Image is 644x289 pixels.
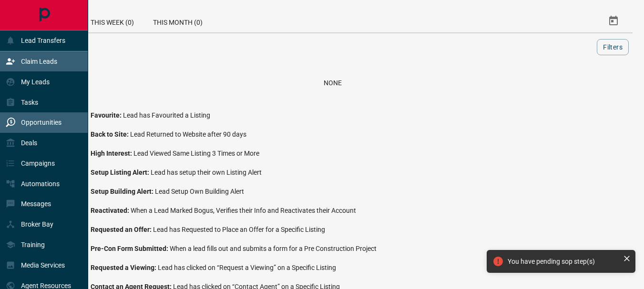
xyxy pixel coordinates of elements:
[91,111,123,119] span: Favourite
[130,130,246,138] span: Lead Returned to Website after 90 days
[91,245,170,252] span: Pre-Con Form Submitted
[123,111,210,119] span: Lead has Favourited a Listing
[153,226,325,233] span: Lead has Requested to Place an Offer for a Specific Listing
[81,10,143,32] div: This Week (0)
[151,169,262,176] span: Lead has setup their own Listing Alert
[91,226,153,233] span: Requested an Offer
[131,207,356,214] span: When a Lead Marked Bogus, Verifies their Info and Reactivates their Account
[91,188,155,195] span: Setup Building Alert
[91,130,130,138] span: Back to Site
[602,10,625,32] button: Select Date Range
[91,169,151,176] span: Setup Listing Alert
[155,188,244,195] span: Lead Setup Own Building Alert
[91,207,131,214] span: Reactivated
[597,39,629,55] button: Filters
[170,245,377,252] span: When a lead fills out and submits a form for a Pre Construction Project
[133,149,259,157] span: Lead Viewed Same Listing 3 Times or More
[158,264,336,271] span: Lead has clicked on “Request a Viewing” on a Specific Listing
[508,258,619,265] div: You have pending sop step(s)
[143,10,212,32] div: This Month (0)
[91,149,133,157] span: High Interest
[44,79,621,87] div: None
[91,264,158,271] span: Requested a Viewing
